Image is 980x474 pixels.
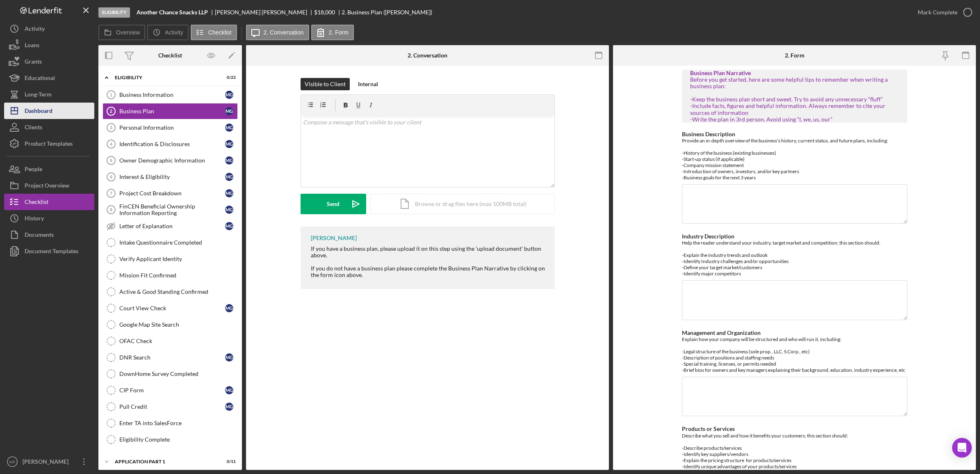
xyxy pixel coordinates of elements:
div: Send [327,194,340,214]
span: $18,000 [314,9,335,16]
button: History [4,210,94,227]
div: M G [225,124,233,132]
div: Enter TA into SalesForce [119,420,237,426]
a: CIP FormMG [103,382,238,398]
tspan: 7 [110,191,112,196]
div: Eligibility Complete [119,436,237,443]
div: Project Cost Breakdown [119,190,225,197]
a: Educational [4,70,94,86]
div: Document Templates [25,243,78,261]
div: Court View Check [119,305,225,311]
a: Product Templates [4,135,94,152]
button: Overview [98,25,145,40]
div: M G [225,140,233,148]
div: Mark Complete [918,4,957,21]
a: DownHome Survey Completed [103,366,238,382]
button: People [4,161,94,177]
div: Interest & Eligibility [119,174,225,180]
div: Checklist [158,52,182,59]
button: Document Templates [4,243,94,259]
label: Management and Organization [682,329,761,336]
button: Dashboard [4,103,94,119]
label: Overview [116,29,140,36]
button: 2. Form [311,25,354,40]
div: M G [225,304,233,312]
div: Eligibility [98,7,130,18]
div: 0 / 11 [221,459,236,464]
div: Dashboard [25,103,52,121]
tspan: 5 [110,158,112,163]
button: 2. Conversation [246,25,309,40]
tspan: 4 [110,142,113,147]
div: 2. Conversation [408,52,447,59]
a: 6Interest & EligibilityMG [103,169,238,185]
div: Business Plan Narrative [690,70,899,76]
div: Product Templates [25,135,73,154]
div: Pull Credit [119,403,225,410]
label: Products or Services [682,425,735,432]
button: KR[PERSON_NAME] [4,453,94,470]
button: Clients [4,119,94,135]
text: KR [9,460,15,464]
a: 4Identification & DisclosuresMG [103,136,238,152]
div: [PERSON_NAME] [311,235,357,241]
a: 1Business InformationMG [103,87,238,103]
a: Eligibility Complete [103,431,238,448]
a: Court View CheckMG [103,300,238,316]
label: Industry Description [682,233,734,240]
b: Another Chance Snacks LLP [137,9,208,16]
div: Active & Good Standing Confirmed [119,289,237,295]
div: Internal [358,78,378,90]
div: CIP Form [119,387,225,394]
div: [PERSON_NAME] [21,453,74,472]
button: Project Overview [4,177,94,194]
div: Long-Term [25,86,52,105]
div: Activity [25,21,45,39]
div: 2. Business Plan ([PERSON_NAME]) [342,9,432,16]
div: Documents [25,227,54,245]
a: Checklist [4,194,94,210]
div: DownHome Survey Completed [119,371,237,377]
div: M G [225,386,233,394]
div: Google Map Site Search [119,321,237,328]
tspan: 1 [110,92,112,97]
div: M G [225,222,233,230]
a: 3Personal InformationMG [103,119,238,136]
div: Letter of Explanation [119,223,225,229]
div: M G [225,91,233,99]
a: Mission Fit Confirmed [103,267,238,284]
button: Activity [4,21,94,37]
div: Clients [25,119,42,137]
button: Documents [4,227,94,243]
label: Checklist [208,29,232,36]
a: Long-Term [4,86,94,103]
label: 2. Form [329,29,349,36]
a: Active & Good Standing Confirmed [103,284,238,300]
div: M G [225,189,233,197]
div: Mission Fit Confirmed [119,272,237,279]
div: [PERSON_NAME] [PERSON_NAME] [215,9,314,16]
a: DNR SearchMG [103,349,238,366]
div: Grants [25,53,42,72]
div: 0 / 22 [221,75,236,80]
div: Describe what you sell and how it benefits your customers; this section should: -Describe product... [682,433,907,469]
div: Personal Information [119,124,225,131]
tspan: 2 [110,109,112,114]
div: Owner Demographic Information [119,157,225,164]
div: FinCEN Beneficial Ownership Information Reporting [119,203,225,216]
div: M G [225,107,233,115]
a: Loans [4,37,94,53]
a: Letter of ExplanationMG [103,218,238,234]
div: Eligibility [115,75,215,80]
button: Activity [147,25,188,40]
button: Mark Complete [909,4,976,21]
div: Educational [25,70,55,88]
div: Help the reader understand your industry, target market and competition; this section should: -Ex... [682,240,907,277]
a: 7Project Cost BreakdownMG [103,185,238,202]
